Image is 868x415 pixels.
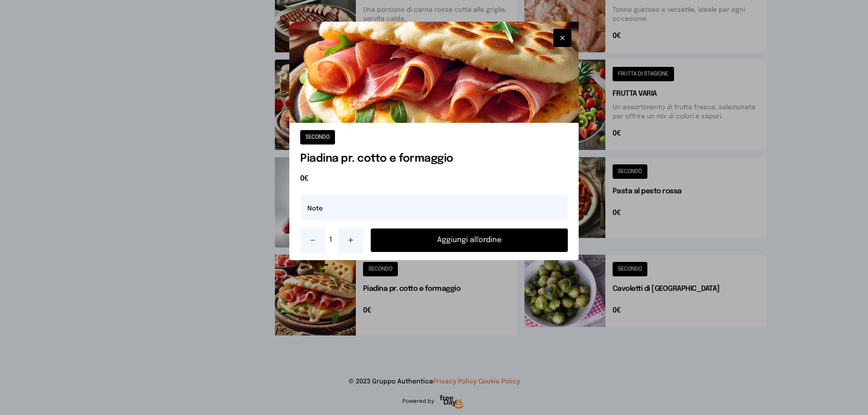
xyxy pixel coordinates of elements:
[289,22,579,123] img: Piadina pr. cotto e formaggio
[300,130,335,145] button: SECONDO
[300,173,568,184] span: 0€
[329,235,335,246] span: 1
[371,228,568,252] button: Aggiungi all'ordine
[300,152,568,166] h1: Piadina pr. cotto e formaggio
